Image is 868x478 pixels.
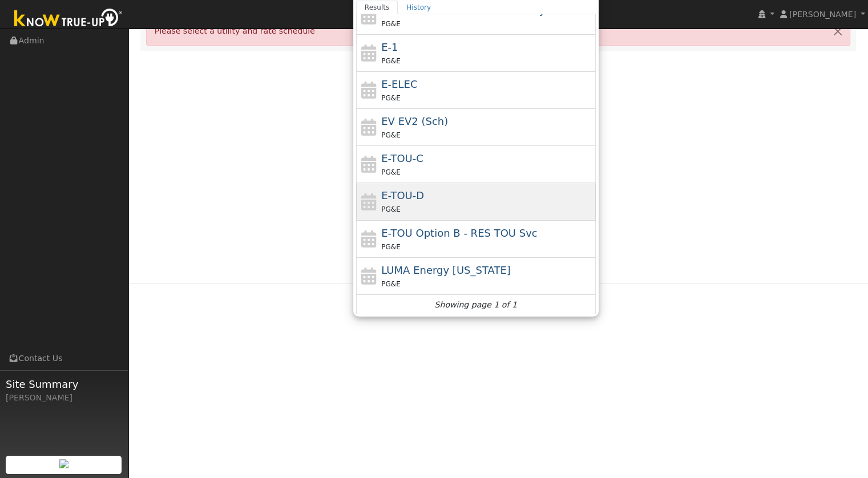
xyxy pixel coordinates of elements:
a: History [398,1,439,14]
span: PG&E [381,280,400,288]
button: Close [826,17,850,45]
span: PG&E [381,57,400,65]
span: PG&E [381,205,400,213]
span: E-TOU Option B - Residential Time of Use Service (All Baseline Regions) [381,227,537,239]
span: PG&E [381,94,400,102]
div: [PERSON_NAME] [6,392,122,404]
span: B-6 Small General Service TOU Poly Phase [381,4,545,16]
span: E-TOU-D [381,189,424,201]
span: PG&E [381,243,400,251]
span: PG&E [381,168,400,176]
img: Know True-Up [9,6,128,32]
span: PG&E [381,20,400,28]
span: E-ELEC [381,78,417,90]
i: Showing page 1 of 1 [435,299,517,311]
span: [PERSON_NAME] [789,10,856,19]
span: E-TOU-C [381,152,423,164]
a: Results [356,1,398,14]
span: Electric Vehicle EV2 (Sch) [381,115,448,127]
span: Site Summary [6,376,122,392]
span: E-1 [381,41,398,53]
span: PG&E [381,131,400,139]
img: retrieve [59,459,68,468]
span: LUMA Energy [US_STATE] [381,264,511,276]
span: Please select a utility and rate schedule [155,26,315,35]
